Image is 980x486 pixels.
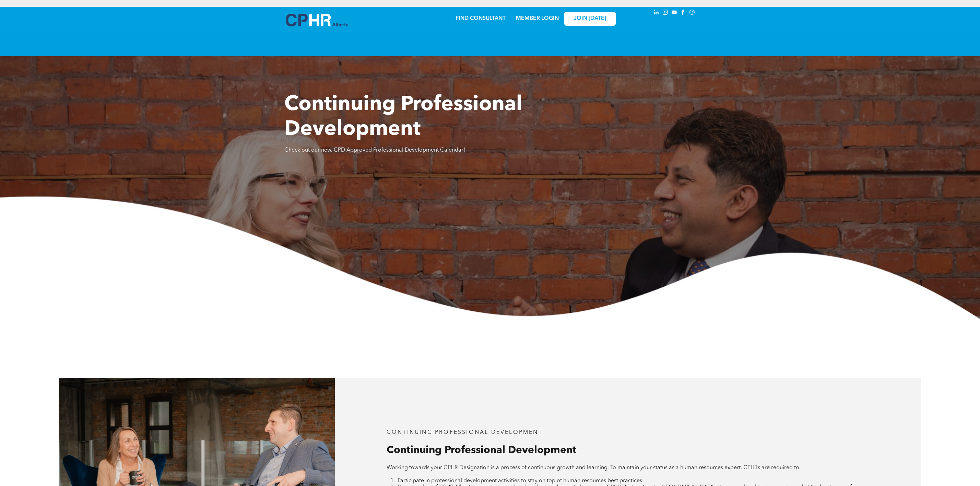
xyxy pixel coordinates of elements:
a: linkedin [653,9,660,18]
a: FIND CONSULTANT [456,16,506,21]
span: CONTINUING PROFESSIONAL DEVELOPMENT [387,430,543,435]
span: Participate in professional development activities to stay on top of human resources best practices. [398,478,644,484]
a: MEMBER LOGIN [516,16,559,21]
span: Check out our new, CPD Approved Professional Development Calendar! [284,147,465,153]
span: Working towards your CPHR Designation is a process of continuous growth and learning. To maintain... [387,465,801,471]
a: JOIN [DATE] [564,12,616,26]
a: instagram [662,9,669,18]
span: Continuing Professional Development [387,445,576,455]
span: JOIN [DATE] [574,15,606,22]
img: A blue and white logo for cp alberta [286,14,348,26]
a: Social network [688,9,696,18]
a: youtube [671,9,678,18]
span: Continuing Professional Development [284,95,522,140]
a: facebook [680,9,687,18]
